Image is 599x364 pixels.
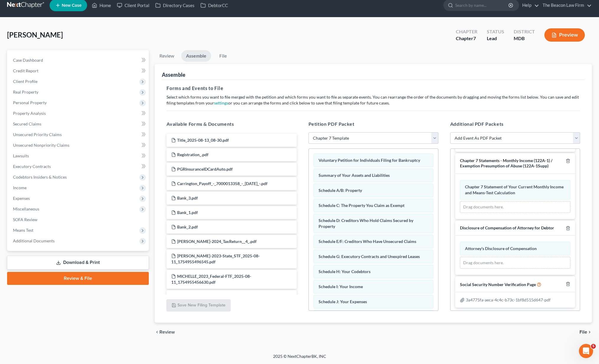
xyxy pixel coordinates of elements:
span: Bank_1.pdf [177,210,198,215]
span: MICHELLE_2023_Federal-FTF_2025-08-11_1754955456630.pdf [171,274,251,285]
span: Personal Property [13,100,47,105]
button: chevron_left Review [155,330,181,334]
a: Lawsuits [8,151,149,161]
span: File [580,330,587,334]
span: Expenses [13,196,30,201]
div: Drag documents here. [460,257,570,269]
span: Schedule J: Your Expenses [319,299,367,304]
span: Additional Documents [13,238,55,243]
button: Save New Filing Template [167,299,231,312]
span: PGRInsuranceIDCardAuto.pdf [177,167,233,172]
span: [PERSON_NAME]-2023-State_STF_2025-08-11_1754955496545.pdf [171,253,260,264]
div: 2025 © NextChapterBK, INC [131,353,468,364]
span: Disclosure of Compensation of Attorney for Debtor [460,225,554,230]
h5: Additional PDF Packets [450,120,580,128]
span: SOFA Review [13,217,37,222]
span: Schedule G: Executory Contracts and Unexpired Leases [319,254,420,259]
div: Status [487,28,504,35]
a: Secured Claims [8,119,149,129]
span: Review [159,330,175,334]
span: Charles_Schwab_Statement2.pdf [177,294,237,299]
h5: Forms and Events to File [167,85,580,92]
a: SOFA Review [8,214,149,225]
a: Property Analysis [8,108,149,119]
span: Summary of Your Assets and Liabilities [319,173,390,178]
span: Schedule H: Your Codebtors [319,269,371,274]
i: chevron_left [155,330,159,334]
span: Registration_.pdf [177,152,208,157]
span: [PERSON_NAME]-2024_TaxReturn__4_.pdf [177,239,257,244]
div: Drag documents here. [460,201,570,213]
button: Preview [544,28,585,42]
span: Secured Claims [13,121,41,126]
span: Voluntary Petition for Individuals Filing for Bankruptcy [319,158,420,163]
span: 3a4775fa-aeca-4c4c-b73c-1bf8d515d647-pdf [466,297,551,302]
iframe: Intercom live chat [579,344,593,358]
span: Schedule C: The Property You Claim as Exempt [319,203,404,208]
a: Executory Contracts [8,161,149,172]
span: Property Analysis [13,111,46,116]
span: Client Profile [13,79,37,84]
span: Executory Contracts [13,164,51,169]
span: New Case [62,3,81,8]
span: Chapter 7 Statements - Monthly Income (122A-1) / Exemption Presumption of Abuse (122A-1Supp) [460,158,552,169]
span: Means Test [13,228,33,233]
div: Chapter [456,35,477,42]
a: File [213,50,232,62]
i: chevron_right [587,330,592,334]
span: Chapter 7 Statement of Your Current Monthly Income and Means-Test Calculation [465,184,564,195]
span: Schedule D: Creditors Who Hold Claims Secured by Property [319,218,413,229]
span: Lawsuits [13,153,29,158]
span: [PERSON_NAME] [7,30,63,39]
span: Unsecured Priority Claims [13,132,62,137]
span: Schedule A/B: Property [319,188,362,193]
span: Schedule E/F: Creditors Who Have Unsecured Claims [319,239,416,244]
h5: Available Forms & Documents [167,120,296,128]
a: settings [214,100,228,105]
div: Chapter [456,28,477,35]
span: 7 [473,35,476,41]
a: Review & File [7,272,149,285]
a: Credit Report [8,66,149,76]
span: Title_2025-08-13_08-30.pdf [177,138,229,143]
a: Assemble [181,50,211,62]
span: Codebtors Insiders & Notices [13,174,67,179]
div: MDB [514,35,535,42]
span: Attorney's Disclosure of Compensation [465,246,537,251]
span: Income [13,185,27,190]
p: Select which forms you want to file merged with the petition and which forms you want to file as ... [167,94,580,106]
a: Download & Print [7,256,149,270]
div: Lead [487,35,504,42]
span: Real Property [13,89,38,94]
span: Social Security Number Verification Page [460,282,536,287]
span: Credit Report [13,68,38,73]
div: District [514,28,535,35]
a: Unsecured Priority Claims [8,129,149,140]
div: Assemble [162,71,185,78]
span: 5 [591,344,596,349]
span: Case Dashboard [13,58,43,63]
a: Unsecured Nonpriority Claims [8,140,149,151]
span: Schedule I: Your Income [319,284,363,289]
span: Bank_2.pdf [177,224,198,229]
span: Miscellaneous [13,206,39,211]
span: Bank_3.pdf [177,195,198,200]
span: Carrington_Payoff_-_7000013358_-_[DATE]_-.pdf [177,181,267,186]
span: Petition PDF Packet [309,121,355,127]
a: Review [155,50,179,62]
span: Unsecured Nonpriority Claims [13,143,69,148]
a: Case Dashboard [8,55,149,66]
